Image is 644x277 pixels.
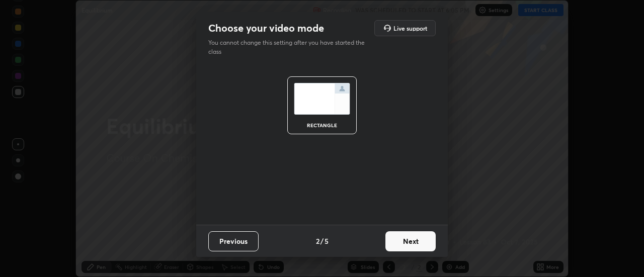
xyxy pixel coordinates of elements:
h2: Choose your video mode [208,22,324,35]
h4: 2 [316,236,319,246]
h4: 5 [325,236,329,246]
img: normalScreenIcon.ae25ed63.svg [294,83,350,115]
p: You cannot change this setting after you have started the class [208,38,371,56]
h4: / [320,236,324,246]
button: Next [385,231,436,251]
h5: Live support [393,25,427,31]
button: Previous [208,231,259,251]
div: rectangle [302,123,342,128]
